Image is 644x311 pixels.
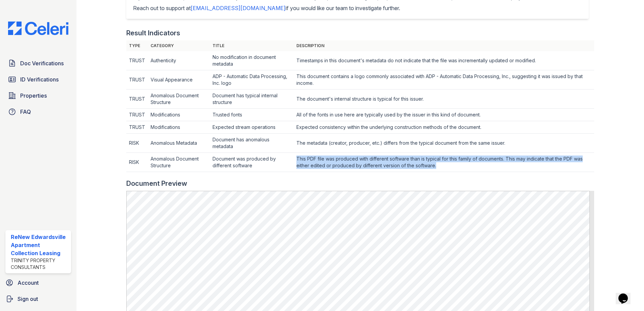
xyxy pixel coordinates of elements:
[294,121,594,134] td: Expected consistency within the underlying construction methods of the document.
[210,134,294,153] td: Document has anomalous metadata
[148,90,210,109] td: Anomalous Document Structure
[148,134,210,153] td: Anomalous Metadata
[148,40,210,51] th: Category
[20,59,64,67] span: Doc Verifications
[148,70,210,90] td: Visual Appearance
[294,134,594,153] td: The metadata (creator, producer, etc.) differs from the typical document from the same issuer.
[133,4,582,12] p: Reach out to support at if you would like our team to investigate further.
[126,51,148,70] td: TRUST
[20,108,31,116] span: FAQ
[294,153,594,172] td: This PDF file was produced with different software than is typical for this family of documents. ...
[616,284,637,304] iframe: chat widget
[294,90,594,109] td: The document's internal structure is typical for this issuer.
[126,70,148,90] td: TRUST
[5,105,71,118] a: FAQ
[148,121,210,134] td: Modifications
[18,279,39,287] span: Account
[210,90,294,109] td: Document has typical internal structure
[126,179,187,188] div: Document Preview
[126,40,148,51] th: Type
[148,51,210,70] td: Authenticity
[210,51,294,70] td: No modification in document metadata
[3,292,74,306] a: Sign out
[126,153,148,172] td: RISK
[294,109,594,121] td: All of the fonts in use here are typically used by the issuer in this kind of document.
[294,51,594,70] td: Timestamps in this document's metadata do not indicate that the file was incrementally updated or...
[11,257,68,271] div: Trinity Property Consultants
[148,109,210,121] td: Modifications
[18,295,38,303] span: Sign out
[148,153,210,172] td: Anomalous Document Structure
[294,70,594,90] td: This document contains a logo commonly associated with ADP - Automatic Data Processing, Inc., sug...
[126,28,180,38] div: Result Indicators
[210,153,294,172] td: Document was produced by different software
[3,276,74,289] a: Account
[126,121,148,134] td: TRUST
[210,109,294,121] td: Trusted fonts
[5,57,71,70] a: Doc Verifications
[126,134,148,153] td: RISK
[126,109,148,121] td: TRUST
[11,233,68,257] div: ReNew Edwardsville Apartment Collection Leasing
[210,40,294,51] th: Title
[20,92,47,100] span: Properties
[191,5,286,11] a: [EMAIL_ADDRESS][DOMAIN_NAME]
[20,75,59,83] span: ID Verifications
[126,90,148,109] td: TRUST
[5,73,71,86] a: ID Verifications
[210,121,294,134] td: Expected stream operations
[5,89,71,102] a: Properties
[3,22,74,35] img: CE_Logo_Blue-a8612792a0a2168367f1c8372b55b34899dd931a85d93a1a3d3e32e68fde9ad4.png
[210,70,294,90] td: ADP - Automatic Data Processing, Inc. logo
[294,40,594,51] th: Description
